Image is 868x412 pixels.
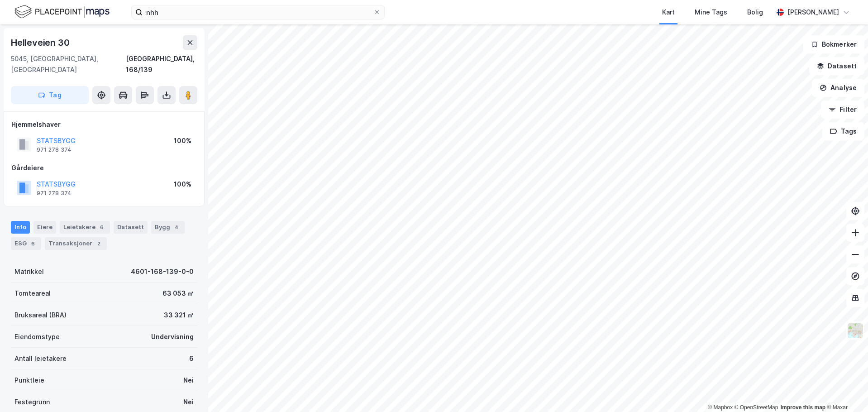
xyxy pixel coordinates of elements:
div: Undervisning [151,331,194,342]
button: Analyse [812,79,864,97]
button: Bokmerker [803,35,864,53]
div: [PERSON_NAME] [787,7,839,18]
div: Info [11,221,30,234]
div: Nei [183,375,194,386]
div: 5045, [GEOGRAPHIC_DATA], [GEOGRAPHIC_DATA] [11,53,126,75]
div: Datasett [114,221,148,234]
button: Filter [821,101,864,119]
div: Punktleie [14,375,44,386]
div: [GEOGRAPHIC_DATA], 168/139 [126,53,197,75]
div: Tomteareal [14,288,51,299]
div: 4 [172,223,181,232]
div: 971 278 374 [37,190,72,197]
div: 100% [174,179,191,190]
div: Bruksareal (BRA) [14,310,67,321]
div: Bygg [151,221,185,234]
div: ESG [11,237,41,250]
img: logo.f888ab2527a4732fd821a326f86c7f29.svg [14,4,110,20]
div: Leietakere [60,221,110,234]
div: Kart [662,7,675,18]
iframe: Chat Widget [823,369,868,412]
a: OpenStreetMap [734,404,778,411]
div: 6 [29,239,38,248]
div: Transaksjoner [45,237,107,250]
div: Hjemmelshaver [11,119,197,130]
div: Eiere [33,221,56,234]
button: Datasett [809,57,864,75]
img: Z [847,322,864,339]
input: Søk på adresse, matrikkel, gårdeiere, leietakere eller personer [143,5,373,19]
div: Nei [183,397,194,407]
div: Antall leietakere [14,353,67,364]
div: 6 [189,353,194,364]
div: 100% [174,135,191,146]
button: Tag [11,86,89,104]
a: Improve this map [781,404,825,411]
div: 63 053 ㎡ [162,288,194,299]
div: 6 [97,223,106,232]
a: Mapbox [708,404,733,411]
div: 2 [94,239,103,248]
div: Bolig [747,7,763,18]
div: Eiendomstype [14,331,60,342]
div: 4601-168-139-0-0 [131,266,194,277]
button: Tags [822,122,864,140]
div: Festegrunn [14,397,50,407]
div: Matrikkel [14,266,44,277]
div: 33 321 ㎡ [164,310,194,321]
div: Helleveien 30 [11,35,71,50]
div: Mine Tags [695,7,727,18]
div: 971 278 374 [37,146,72,153]
div: Gårdeiere [11,163,197,173]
